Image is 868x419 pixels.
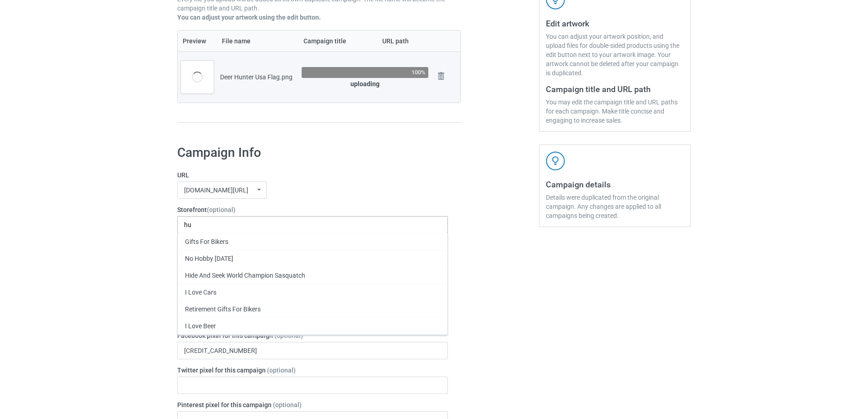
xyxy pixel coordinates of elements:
[177,205,448,214] label: Storefront
[411,69,426,75] div: 100%
[178,267,447,284] div: Hide And Seek World Champion Sasquatch
[178,334,447,351] div: Funny Quotes Saying For Bikers
[267,367,296,374] span: (optional)
[177,145,448,161] h1: Campaign Info
[220,72,295,82] div: Deer Hunter Usa Flag.png
[273,401,302,409] span: (optional)
[178,31,217,52] th: Preview
[274,332,303,339] span: (optional)
[546,84,684,94] h3: Campaign title and URL path
[546,98,684,125] div: You may edit the campaign title and URL paths for each campaign. Make title concise and engaging ...
[377,31,431,52] th: URL path
[177,171,448,180] label: URL
[184,187,248,193] div: [DOMAIN_NAME][URL]
[217,31,298,52] th: File name
[178,317,447,334] div: I Love Beer
[177,331,448,340] label: Facebook pixel for this campaign
[178,284,447,300] div: I Love Cars
[546,32,684,78] div: You can adjust your artwork position, and upload files for double-sided products using the edit b...
[435,70,447,83] img: svg+xml;base64,PD94bWwgdmVyc2lvbj0iMS4wIiBlbmNvZGluZz0iVVRGLTgiPz4KPHN2ZyB3aWR0aD0iMjhweCIgaGVpZ2...
[177,366,448,375] label: Twitter pixel for this campaign
[177,14,321,21] b: You can adjust your artwork using the edit button.
[546,18,684,29] h3: Edit artwork
[546,151,565,171] img: svg+xml;base64,PD94bWwgdmVyc2lvbj0iMS4wIiBlbmNvZGluZz0iVVRGLTgiPz4KPHN2ZyB3aWR0aD0iNDJweCIgaGVpZ2...
[302,79,428,88] div: uploading
[546,179,684,190] h3: Campaign details
[178,250,447,267] div: No Hobby [DATE]
[177,400,448,409] label: Pinterest pixel for this campaign
[207,206,236,213] span: (optional)
[546,193,684,220] div: Details were duplicated from the original campaign. Any changes are applied to all campaigns bein...
[178,300,447,317] div: Retirement Gifts For Bikers
[178,233,447,250] div: Gifts For Bikers
[298,31,377,52] th: Campaign title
